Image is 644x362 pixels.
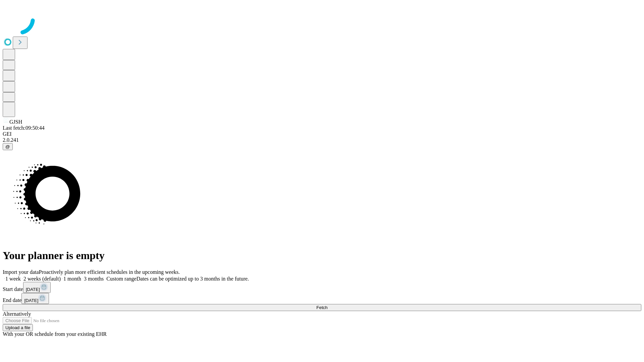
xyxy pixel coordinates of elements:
[3,125,45,131] span: Last fetch: 09:50:44
[3,282,641,293] div: Start date
[3,137,641,143] div: 2.0.241
[3,269,39,275] span: Import your data
[5,276,21,282] span: 1 week
[39,269,180,275] span: Proactively plan more efficient schedules in the upcoming weeks.
[3,293,641,304] div: End date
[3,131,641,137] div: GEI
[84,276,104,282] span: 3 months
[316,305,327,310] span: Fetch
[3,324,33,331] button: Upload a file
[23,282,51,293] button: [DATE]
[3,304,641,311] button: Fetch
[106,276,136,282] span: Custom range
[3,331,107,337] span: With your OR schedule from your existing EHR
[23,276,61,282] span: 2 weeks (default)
[63,276,81,282] span: 1 month
[24,298,38,303] span: [DATE]
[26,287,40,292] span: [DATE]
[3,311,31,317] span: Alternatively
[3,249,641,262] h1: Your planner is empty
[5,144,10,149] span: @
[137,276,249,282] span: Dates can be optimized up to 3 months in the future.
[3,143,13,150] button: @
[21,293,49,304] button: [DATE]
[9,119,22,125] span: GJSH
